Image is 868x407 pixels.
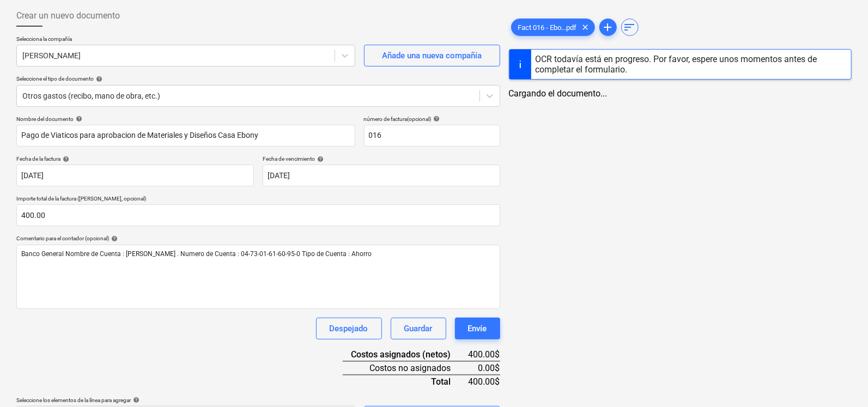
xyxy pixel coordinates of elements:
[315,156,324,162] span: help
[330,321,368,336] div: Despejado
[263,155,500,162] div: Fecha de vencimiento
[432,116,440,122] span: help
[579,21,592,34] span: clear
[16,195,500,204] p: Importe total de la factura ([PERSON_NAME], opcional)
[16,235,500,242] div: Comentario para el contador (opcional)
[512,23,584,32] span: Fact 016 - Ebo...pdf
[511,19,595,36] div: Fact 016 - Ebo...pdf
[94,76,102,82] span: help
[602,21,615,34] span: add
[16,204,500,226] input: Importe total de la factura (coste neto, opcional)
[16,35,355,45] p: Selecciona la compañía
[469,361,500,375] div: 0.00$
[509,88,852,99] div: Cargando el documento...
[382,48,482,63] div: Añade una nueva compañía
[623,21,636,34] span: sort
[469,375,500,388] div: 400.00$
[21,250,372,258] span: Banco General Nombre de Cuenta : [PERSON_NAME] . Numero de Cuenta : 04-73-01-61-60-95-0 Tipo de C...
[131,397,139,403] span: help
[814,355,868,407] iframe: Chat Widget
[364,45,500,66] button: Añade una nueva compañía
[16,155,254,162] div: Fecha de la factura
[404,321,433,336] div: Guardar
[343,361,469,375] div: Costos no asignados
[16,165,254,186] input: Fecha de factura no especificada
[343,348,469,361] div: Costos asignados (netos)
[455,318,500,339] button: Envíe
[364,116,500,123] div: número de factura (opcional)
[16,125,355,147] input: Nombre del documento
[109,235,118,242] span: help
[16,9,120,22] span: Crear un nuevo documento
[60,156,69,162] span: help
[364,125,500,147] input: número de factura
[391,318,446,339] button: Guardar
[468,321,487,336] div: Envíe
[16,397,355,404] div: Seleccione los elementos de la línea para agregar
[16,75,500,82] div: Seleccione el tipo de documento
[536,54,847,75] div: OCR todavía está en progreso. Por favor, espere unos momentos antes de completar el formulario.
[814,355,868,407] div: Widget de chat
[16,116,355,123] div: Nombre del documento
[343,375,469,388] div: Total
[469,348,500,361] div: 400.00$
[316,318,382,339] button: Despejado
[74,116,82,122] span: help
[263,165,500,186] input: Fecha de vencimiento no especificada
